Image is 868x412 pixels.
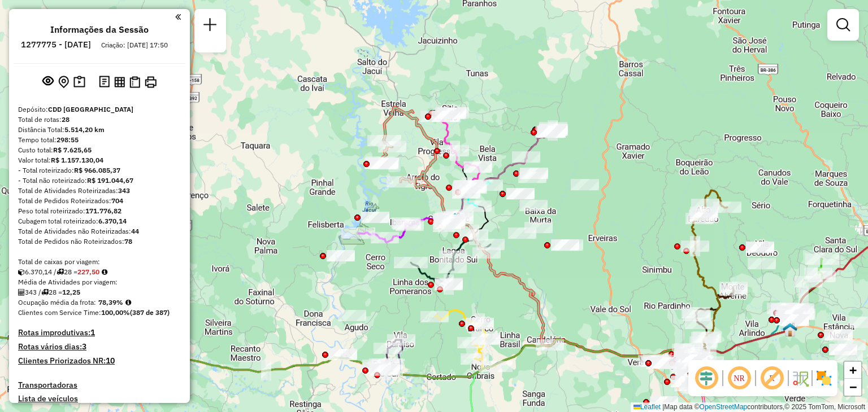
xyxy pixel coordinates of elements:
button: Centralizar mapa no depósito ou ponto de apoio [56,73,71,91]
strong: 78,39% [98,298,123,306]
strong: 12,25 [62,288,80,296]
div: Criação: [DATE] 17:50 [97,40,172,50]
a: Zoom in [844,362,861,379]
div: Atividade não roteirizada - SUPER SANTOS VENANCI [780,314,809,326]
a: Leaflet [633,403,661,411]
div: Total de rotas: [18,115,181,125]
a: Zoom out [844,379,861,396]
div: Cubagem total roteirizado: [18,216,181,226]
button: Visualizar Romaneio [127,74,142,90]
div: Atividade não roteirizada - BAR DO FIO [524,222,553,233]
strong: R$ 1.157.130,04 [51,156,103,164]
strong: 28 [62,115,70,124]
img: Fluxo de ruas [791,369,809,387]
span: | [662,403,664,411]
div: Média de Atividades por viagem: [18,277,181,287]
strong: R$ 966.085,37 [74,166,120,174]
strong: 44 [131,227,139,235]
div: Atividade não roteirizada - JAIR VIEIRA DA SILVA [671,376,699,387]
strong: CDD [GEOGRAPHIC_DATA] [48,105,133,113]
strong: 6.370,14 [98,217,127,225]
a: OpenStreetMap [700,403,748,411]
i: Total de rotas [57,269,64,275]
div: Atividade não roteirizada - SERGIO MARCOS PADILH [551,239,579,251]
i: Meta Caixas/viagem: 227,95 Diferença: -0,45 [102,269,107,275]
strong: 298:55 [57,135,79,144]
h4: Clientes Priorizados NR: [18,356,181,366]
strong: R$ 7.625,65 [53,146,92,154]
div: Atividade não roteirizada - MERCADO LOPES [519,200,548,211]
span: Ocupação média da frota: [18,298,96,306]
div: Atividade não roteirizada - ALEX PITTOL - ME [835,351,863,362]
img: Venâncio Aires [783,322,797,337]
div: Custo total: [18,145,181,155]
strong: 171.776,82 [85,207,121,215]
div: - Total roteirizado: [18,165,181,176]
img: CDD Santa Cruz do Sul [687,370,701,385]
i: Total de Atividades [18,289,25,296]
div: Atividade não roteirizada - IVANA SCHUCH - MINIM [746,242,774,253]
h4: Rotas improdutivas: [18,328,181,338]
div: Atividade não roteirizada - BAR DO BEHLING [329,349,357,360]
div: Atividade não roteirizada - JAIRO MULLER [338,310,366,321]
i: Cubagem total roteirizado [18,269,25,275]
div: Atividade não roteirizada - SABRINA TUCHTENHAGEN [327,250,355,261]
div: Atividade não roteirizada - ADAO GERALDO NEPOMUC [520,168,548,179]
strong: 10 [106,356,115,366]
div: Atividade não roteirizada - RR COMERCIO DE ALIME [775,314,804,325]
div: Atividade não roteirizada - EDSON DA SILVA BAR - [676,362,705,374]
div: Atividade não roteirizada - LUCAS ISMAEL DOS REI [837,339,866,350]
strong: 343 [118,186,130,195]
strong: 100,00% [101,308,130,317]
div: Depósito: [18,104,181,115]
h4: Informações da Sessão [50,24,149,35]
i: Total de rotas [41,289,49,296]
div: Atividade não roteirizada - SUPERMERCADO ZANETTE [685,380,714,391]
strong: 227,50 [77,268,99,276]
button: Visualizar relatório de Roteirização [112,74,127,89]
strong: 78 [124,237,132,246]
div: Tempo total: [18,135,181,145]
div: Total de Pedidos não Roteirizados: [18,236,181,247]
strong: R$ 191.044,67 [87,176,133,185]
div: Atividade não roteirizada - ASSOCIACAO ESP RECRE [748,258,776,269]
div: Atividade não roteirizada - AMANDA APARECIDA DA [829,344,857,355]
img: Exibir/Ocultar setores [815,369,833,387]
div: Total de Pedidos Roteirizados: [18,196,181,206]
div: Atividade não roteirizada - BRUNO FRACASSO [824,329,853,340]
div: Total de Atividades Roteirizadas: [18,186,181,196]
div: Atividade não roteirizada - COMERCIO DE COMBUSTI [676,357,704,368]
span: Exibir rótulo [758,365,785,392]
em: Média calculada utilizando a maior ocupação (%Peso ou %Cubagem) de cada rota da sessão. Rotas cro... [125,299,131,306]
span: Clientes com Service Time: [18,308,101,317]
div: Atividade não roteirizada - 53.816.031 ANTONIO SELONIR ADORNES [571,179,599,190]
button: Exibir sessão original [40,73,56,91]
a: Clique aqui para minimizar o painel [175,10,181,23]
button: Painel de Sugestão [71,73,88,91]
strong: 5.514,20 km [64,125,105,134]
h4: Transportadoras [18,380,181,390]
button: Logs desbloquear sessão [97,73,112,91]
div: 6.370,14 / 28 = [18,267,181,277]
strong: 704 [111,196,123,205]
div: Atividade não roteirizada - CARLA L. B. BATTU - [679,354,708,366]
div: Atividade não roteirizada - CLUBE SUPERENSE [506,188,535,199]
div: Valor total: [18,155,181,165]
strong: 1 [90,327,95,338]
strong: (387 de 387) [130,308,170,317]
div: Peso total roteirizado: [18,206,181,216]
div: Atividade não roteirizada - DANIELA FAGUNDES DA [795,276,823,287]
h6: 1277775 - [DATE] [21,40,91,50]
div: - Total não roteirizado: [18,176,181,186]
h4: Rotas vários dias: [18,342,181,352]
div: Distância Total: [18,125,181,135]
div: 343 / 28 = [18,287,181,297]
div: Atividade não roteirizada - SORVETERIA MAI GUI B [786,303,814,314]
div: Atividade não roteirizada - ALBERTO F. WINK E CI [650,396,678,407]
span: + [849,363,857,377]
img: Sobradinho [448,212,462,227]
div: Atividade não roteirizada - VIANEI JOSE GIACOMEL [361,212,389,223]
strong: 3 [82,341,86,352]
button: Imprimir Rotas [142,74,159,90]
a: Nova sessão e pesquisa [199,14,222,39]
